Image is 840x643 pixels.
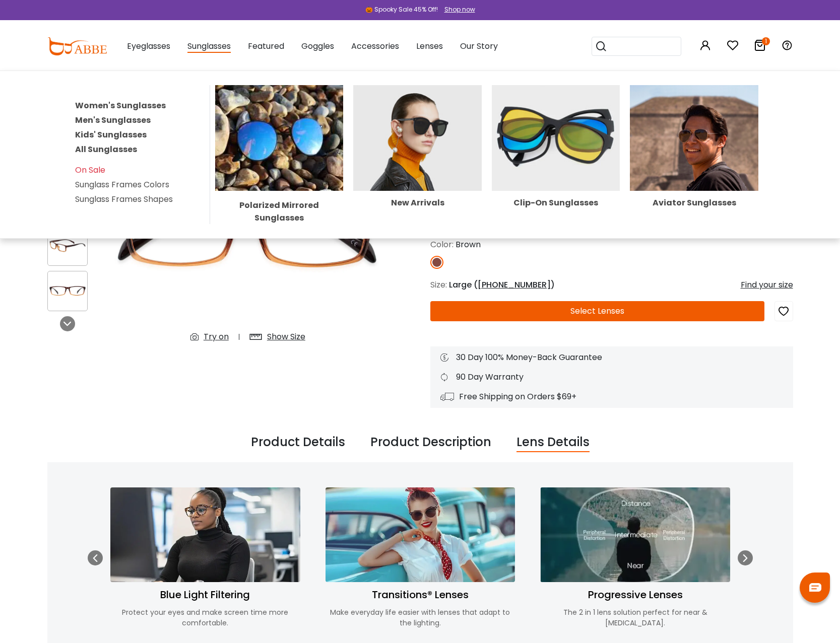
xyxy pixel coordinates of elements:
[75,164,105,176] a: On Sale
[204,331,229,343] div: Try on
[75,100,166,111] a: Women's Sunglasses
[492,85,620,191] img: Clip-On Sunglasses
[516,433,590,452] div: Lens Details
[215,199,344,224] div: Polarized Mirrored Sunglasses
[301,40,334,52] span: Goggles
[741,279,793,291] div: Find your size
[325,607,515,628] div: Make everyday life easier with lenses that adapt to the lighting.
[48,281,87,301] img: Isaiah Brown TR Eyeglasses , UniversalBridgeFit Frames from ABBE Glasses
[251,433,345,452] div: Product Details
[540,607,730,628] div: The 2 in 1 lens solution perfect for near & [MEDICAL_DATA].
[478,279,551,291] span: [PHONE_NUMBER]
[127,40,170,52] span: Eyeglasses
[353,132,482,207] a: New Arrivals
[353,199,482,207] div: New Arrivals
[353,85,482,191] img: New Arrivals
[540,582,730,607] a: Progressive Lenses
[248,40,284,52] span: Featured
[75,129,147,140] a: Kids' Sunglasses
[430,239,454,250] span: Color:
[48,236,87,255] img: Isaiah Brown TR Eyeglasses , UniversalBridgeFit Frames from ABBE Glasses
[416,40,443,52] span: Lenses
[75,144,137,155] a: All Sunglasses
[762,37,770,45] i: 1
[439,5,475,14] a: Shop now
[444,5,475,14] div: Shop now
[540,487,730,582] img: Lens Details Images - Progressive Lenses
[187,40,231,53] span: Sunglasses
[75,179,169,190] a: Sunglass Frames Colors
[440,371,783,383] div: 90 Day Warranty
[110,487,300,582] img: Lens Details Images - Blue Light Filtering
[440,391,783,403] div: Free Shipping on Orders $69+
[440,351,783,364] div: 30 Day 100% Money-Back Guarantee
[456,239,481,250] span: Brown
[75,114,151,126] a: Men's Sunglasses
[430,301,764,321] button: Select Lenses
[370,433,491,452] div: Product Description
[365,5,438,14] div: 🎃 Spooky Sale 45% Off!
[754,41,766,53] a: 1
[492,199,620,207] div: Clip-On Sunglasses
[215,132,344,225] a: Polarized Mirrored Sunglasses
[449,279,555,291] span: Large ( )
[75,193,173,205] a: Sunglass Frames Shapes
[110,607,300,628] div: Protect your eyes and make screen time more comfortable.
[630,132,758,207] a: Aviator Sunglasses
[110,582,300,607] a: Blue Light Filtering
[47,37,107,55] img: abbeglasses.com
[460,40,498,52] span: Our Story
[325,487,515,582] img: Lens Details Images - Transitions Lenses
[351,40,399,52] span: Accessories
[492,132,620,207] a: Clip-On Sunglasses
[630,85,758,191] img: Aviator Sunglasses
[630,199,758,207] div: Aviator Sunglasses
[430,279,447,291] span: Size:
[215,85,344,191] img: Polarized Mirrored
[267,331,305,343] div: Show Size
[325,582,515,607] a: Transitions® Lenses
[809,583,821,592] img: chat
